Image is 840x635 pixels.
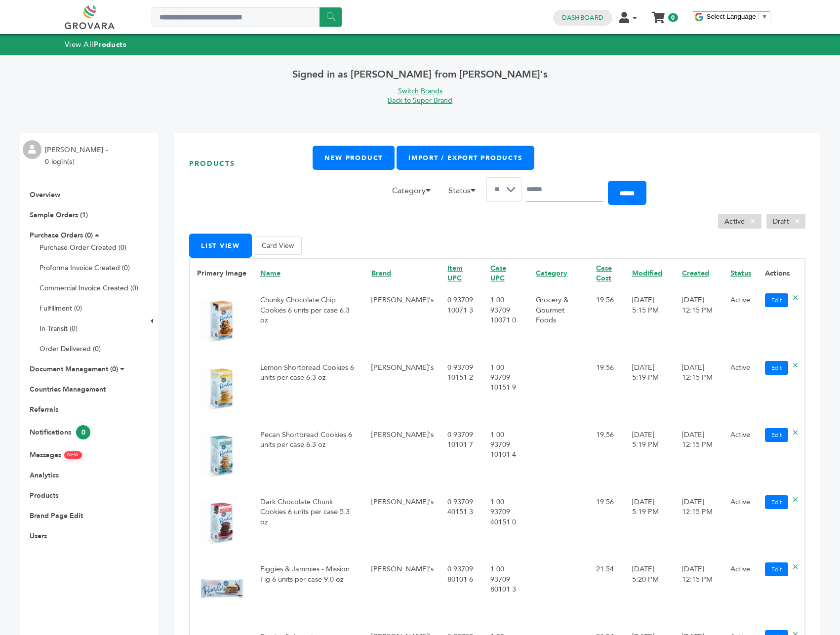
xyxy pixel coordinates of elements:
a: Select Language​ [707,13,768,20]
a: Notifications0 [30,428,90,437]
strong: Products [94,40,126,49]
td: [PERSON_NAME]'s [364,423,440,490]
span: 0 [668,13,678,22]
span: × [789,215,805,227]
a: Back to Super Brand [388,96,452,105]
td: 0 93709 80101 6 [440,557,483,625]
a: Status [730,269,751,278]
img: No Image [197,363,246,413]
a: View AllProducts [65,40,127,49]
a: Category [536,269,567,278]
td: 1 00 93709 10101 4 [483,423,529,490]
a: Users [30,531,47,541]
a: Case UPC [490,264,506,283]
li: [PERSON_NAME] - 0 login(s) [45,144,110,168]
span: NEW [64,451,82,459]
a: Brand Page Edit [30,511,83,520]
td: Active [723,288,758,356]
a: In-Transit (0) [40,324,78,333]
td: 1 00 93709 10151 9 [483,356,529,423]
img: No Image [197,431,246,480]
td: Active [723,490,758,557]
td: 1 00 93709 80101 3 [483,557,529,625]
td: [PERSON_NAME]'s [364,356,440,423]
td: [DATE] 12:15 PM [675,423,723,490]
td: 0 93709 10071 3 [440,288,483,356]
td: 19.56 [589,288,625,356]
td: [DATE] 5:20 PM [625,557,675,625]
span: Signed in as [PERSON_NAME] from [PERSON_NAME]'s [292,68,548,81]
button: Card View [254,237,302,255]
td: [DATE] 5:19 PM [625,490,675,557]
a: Analytics [30,471,59,480]
a: Countries Management [30,385,106,394]
a: Proforma Invoice Created (0) [40,263,130,273]
td: Chunky Chocolate Chip Cookies 6 units per case 6.3 oz [253,288,364,356]
td: Active [723,356,758,423]
td: Dark Chocolate Chunk Cookies 6 units per case 5.3 oz [253,490,364,557]
th: Primary Image [190,258,253,289]
a: Name [260,269,280,278]
td: [DATE] 5:19 PM [625,356,675,423]
a: Referrals [30,405,58,414]
a: Purchase Order Created (0) [40,243,126,252]
a: Products [30,491,58,500]
a: Sample Orders (1) [30,210,88,220]
span: × [745,215,761,227]
td: [DATE] 12:15 PM [675,490,723,557]
a: Order Delivered (0) [40,344,101,354]
td: 1 00 93709 10071 0 [483,288,529,356]
td: 0 93709 40151 3 [440,490,483,557]
a: Edit [765,495,788,509]
a: Purchase Orders (0) [30,231,93,240]
span: ▼ [761,13,768,20]
td: Grocery & Gourmet Foods [529,288,589,356]
td: 0 93709 10101 7 [440,423,483,490]
a: Import / Export Products [397,146,534,170]
td: Lemon Shortbread Cookies 6 units per case 6.3 oz [253,356,364,423]
input: Search [526,177,603,202]
td: Pecan Shortbread Cookies 6 units per case 6.3 oz [253,423,364,490]
img: No Image [197,296,246,345]
td: [PERSON_NAME]'s [364,490,440,557]
a: New Product [313,146,395,170]
button: List View [189,234,252,258]
td: [DATE] 5:19 PM [625,423,675,490]
input: Search a product or brand... [152,7,342,27]
a: Document Management (0) [30,364,118,374]
span: 0 [76,425,90,439]
a: Commercial Invoice Created (0) [40,283,138,293]
a: Created [682,269,709,278]
a: Dashboard [562,13,603,22]
li: Active [718,214,761,229]
td: 1 00 93709 40151 0 [483,490,529,557]
li: Draft [766,214,805,229]
a: Case Cost [596,264,612,283]
h1: Products [189,146,313,182]
li: Status [443,185,486,201]
a: Brand [371,269,391,278]
a: Edit [765,361,788,375]
a: Modified [632,269,662,278]
a: Overview [30,190,60,199]
td: [DATE] 5:15 PM [625,288,675,356]
td: 19.56 [589,423,625,490]
td: 19.56 [589,490,625,557]
a: Fulfillment (0) [40,304,82,313]
td: Active [723,423,758,490]
td: [PERSON_NAME]'s [364,557,440,625]
td: [DATE] 12:15 PM [675,356,723,423]
td: 0 93709 10151 2 [440,356,483,423]
img: No Image [197,498,246,547]
a: Edit [765,562,788,576]
img: profile.png [23,140,41,159]
td: [PERSON_NAME]'s [364,288,440,356]
a: My Cart [652,9,664,19]
li: Category [387,185,441,201]
td: Figgies & Jammies - Mission Fig 6 units per case 9.0 oz [253,557,364,625]
a: MessagesNEW [30,450,82,460]
td: [DATE] 12:15 PM [675,557,723,625]
td: [DATE] 12:15 PM [675,288,723,356]
td: Active [723,557,758,625]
